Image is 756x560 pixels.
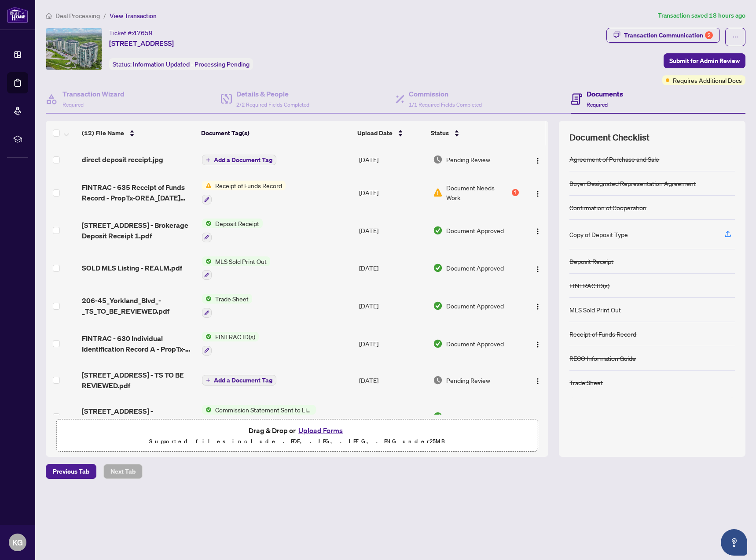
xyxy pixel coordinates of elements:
[569,154,659,164] div: Agreement of Purchase and Sale
[534,341,541,348] img: Logo
[534,378,541,385] img: Logo
[446,412,504,421] span: Document Approved
[356,287,430,325] td: [DATE]
[664,53,745,68] button: Submit for Admin Review
[236,89,309,99] h4: Details & People
[206,378,210,382] span: plus
[202,219,263,242] button: Status IconDeposit Receipt
[569,230,628,239] div: Copy of Deposit Type
[212,332,259,341] span: FINTRAC ID(s)
[409,101,482,108] span: 1/1 Required Fields Completed
[433,412,443,421] img: Document Status
[103,11,106,21] li: /
[202,332,259,356] button: Status IconFINTRAC ID(s)
[534,303,541,310] img: Logo
[62,89,125,99] h4: Transaction Wizard
[446,339,504,349] span: Document Approved
[212,294,252,304] span: Trade Sheet
[354,121,428,145] th: Upload Date
[202,256,270,280] button: Status IconMLS Sold Print Out
[202,375,276,386] button: Add a Document Tag
[569,378,603,387] div: Trade Sheet
[356,249,430,287] td: [DATE]
[109,28,153,38] div: Ticket #:
[206,158,210,162] span: plus
[212,256,270,266] span: MLS Sold Print Out
[46,464,96,479] button: Previous Tab
[202,375,276,386] button: Add a Document Tag
[55,12,100,20] span: Deal Processing
[433,339,443,349] img: Document Status
[446,226,504,235] span: Document Approved
[433,263,443,273] img: Document Status
[12,536,23,549] span: KG
[356,325,430,363] td: [DATE]
[433,226,443,235] img: Document Status
[669,54,740,68] span: Submit for Admin Review
[82,295,195,316] span: 206-45_Yorkland_Blvd_-_TS_TO_BE_REVIEWED.pdf
[356,174,430,211] td: [DATE]
[202,332,212,341] img: Status Icon
[446,301,504,311] span: Document Approved
[427,121,520,145] th: Status
[624,28,713,42] div: Transaction Communication
[534,190,541,197] img: Logo
[433,155,443,164] img: Document Status
[531,223,545,237] button: Logo
[82,220,195,241] span: [STREET_ADDRESS] - Brokerage Deposit Receipt 1.pdf
[202,294,252,318] button: Status IconTrade Sheet
[673,75,742,85] span: Requires Additional Docs
[569,281,609,290] div: FINTRAC ID(s)
[82,154,163,165] span: direct deposit receipt.jpg
[82,406,195,427] span: [STREET_ADDRESS] - INVOICE.pdf
[658,11,745,21] article: Transaction saved 18 hours ago
[531,299,545,313] button: Logo
[531,409,545,423] button: Logo
[62,436,532,447] p: Supported files include .PDF, .JPG, .JPEG, .PNG under 25 MB
[357,128,393,138] span: Upload Date
[569,329,636,339] div: Receipt of Funds Record
[133,29,153,37] span: 47659
[512,189,519,196] div: 1
[82,263,182,273] span: SOLD MLS Listing - REALM.pdf
[534,266,541,273] img: Logo
[356,145,430,174] td: [DATE]
[446,375,490,385] span: Pending Review
[82,333,195,354] span: FINTRAC - 630 Individual Identification Record A - PropTx-OREA_[DATE] 15_25_51.pdf
[103,464,143,479] button: Next Tab
[212,219,263,228] span: Deposit Receipt
[356,363,430,398] td: [DATE]
[198,121,353,145] th: Document Tag(s)
[236,101,309,108] span: 2/2 Required Fields Completed
[249,425,345,436] span: Drag & Drop or
[569,131,650,144] span: Document Checklist
[705,31,713,39] div: 2
[531,373,545,387] button: Logo
[721,529,747,556] button: Open asap
[202,405,316,429] button: Status IconCommission Statement Sent to Listing Brokerage
[446,183,510,202] span: Document Needs Work
[202,219,212,228] img: Status Icon
[531,185,545,200] button: Logo
[569,353,636,363] div: RECO Information Guide
[534,157,541,164] img: Logo
[356,398,430,436] td: [DATE]
[109,38,174,48] span: [STREET_ADDRESS]
[433,375,443,385] img: Document Status
[46,28,102,70] img: IMG-W12219512_1.jpg
[732,34,738,40] span: ellipsis
[587,101,608,108] span: Required
[110,12,157,20] span: View Transaction
[202,155,276,165] button: Add a Document Tag
[531,261,545,275] button: Logo
[202,405,212,415] img: Status Icon
[606,28,720,43] button: Transaction Communication2
[531,152,545,167] button: Logo
[534,414,541,421] img: Logo
[109,58,253,70] div: Status:
[534,228,541,235] img: Logo
[78,121,198,145] th: (12) File Name
[57,419,537,452] span: Drag & Drop orUpload FormsSupported files include .PDF, .JPG, .JPEG, .PNG under25MB
[409,89,482,99] h4: Commission
[569,178,696,188] div: Buyer Designated Representation Agreement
